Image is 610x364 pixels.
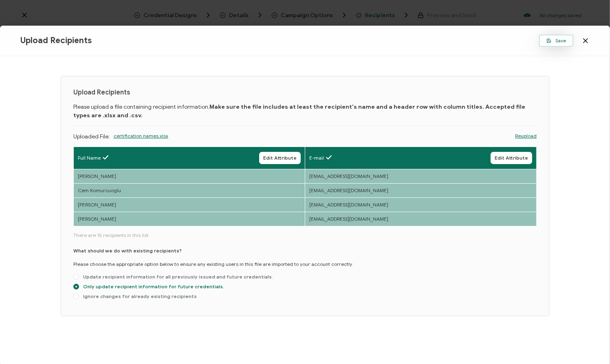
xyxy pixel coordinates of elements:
[309,154,324,162] span: E-mail
[73,89,537,96] h1: Upload Recipients
[20,35,92,46] span: Upload Recipients
[305,212,537,226] td: [EMAIL_ADDRESS][DOMAIN_NAME]
[79,283,224,289] span: Only update recipient information for future credentials.
[73,132,110,143] p: Uploaded File:
[546,38,566,43] span: Save
[79,274,273,280] span: Update recipient information for all previously issued and future credentials.
[263,156,297,160] span: Edit Attribute
[78,154,101,162] span: Full Name
[73,103,537,120] p: Please upload a file containing recipient information.
[73,212,305,226] td: [PERSON_NAME]
[259,152,301,164] button: Edit Attribute
[305,169,537,183] td: [EMAIL_ADDRESS][DOMAIN_NAME]
[79,293,197,299] span: Ignore changes for already existing recipients
[73,247,182,254] p: What should we do with existing recipients?
[73,232,537,239] span: There are 15 recipients in this list.
[495,156,528,160] span: Edit Attribute
[539,35,573,47] button: Save
[73,183,305,197] td: Cem Komurcuoglu
[73,261,353,268] p: Please choose the appropriate option below to ensure any existing users in this file are imported...
[305,183,537,197] td: [EMAIL_ADDRESS][DOMAIN_NAME]
[73,197,305,212] td: [PERSON_NAME]
[569,325,610,364] iframe: Chat Widget
[73,169,305,183] td: [PERSON_NAME]
[305,197,537,212] td: [EMAIL_ADDRESS][DOMAIN_NAME]
[73,103,525,119] b: Make sure the file includes at least the recipient's name and a header row with column titles. Ac...
[114,132,168,153] span: certification names.xlsx
[515,132,537,140] a: Reupload
[491,152,532,164] button: Edit Attribute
